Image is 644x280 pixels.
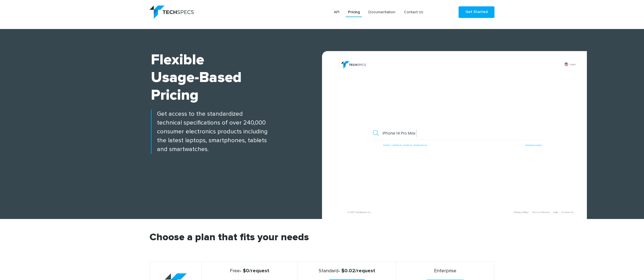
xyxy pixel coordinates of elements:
span: Free [230,268,240,273]
strong: - $0.02/request [300,268,394,274]
a: API [332,7,342,17]
span: Enterprise [434,268,456,273]
img: banner.png [328,57,587,219]
a: Pricing [346,7,362,17]
a: Get Started [459,6,494,18]
img: logo [150,6,194,19]
strong: - $0/request [204,268,295,274]
h2: Choose a plan that fits your needs [150,233,494,261]
a: Documentation [366,7,398,17]
h1: Flexible Usage-based Pricing [151,51,322,104]
span: Standard [319,268,338,273]
a: Contact Us [402,7,425,17]
p: Get access to the standardized technical specifications of over 240,000 consumer electronics prod... [151,110,322,154]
